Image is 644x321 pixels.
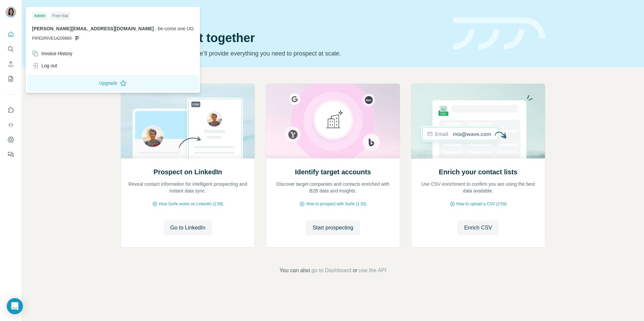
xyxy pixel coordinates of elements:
div: Invoice History [32,50,72,57]
button: use the API [359,266,386,275]
span: Start prospecting [313,224,353,232]
span: [PERSON_NAME][EMAIL_ADDRESS][DOMAIN_NAME] [32,26,154,31]
span: How to prospect with Surfe (1:30) [306,201,366,207]
button: Use Surfe on LinkedIn [5,104,16,116]
h2: Enrich your contact lists [439,167,517,177]
button: Start prospecting [306,220,360,235]
p: Discover target companies and contacts enriched with B2B data and insights. [273,181,393,194]
img: Identify target accounts [266,84,400,158]
button: Upgrade [27,75,198,91]
span: You can also [280,266,310,275]
button: Go to LinkedIn [163,220,212,235]
button: Enrich CSV [457,220,499,235]
h2: Prospect on LinkedIn [154,167,222,177]
h1: Let’s prospect together [121,31,445,45]
img: banner [453,17,545,50]
div: Free trial [50,12,70,20]
h2: Identify target accounts [295,167,371,177]
span: PIPEDRIVE14209889 [32,35,71,41]
button: Quick start [5,28,16,40]
img: Enrich your contact lists [411,84,545,158]
button: Dashboard [5,134,16,146]
button: go to Dashboard [312,266,351,275]
button: Search [5,43,16,55]
p: Use CSV enrichment to confirm you are using the best data available. [418,181,538,194]
p: Pick your starting point and we’ll provide everything you need to prospect at scale. [121,49,445,58]
span: Go to LinkedIn [170,224,205,232]
p: Reveal contact information for intelligent prospecting and instant data sync. [128,181,248,194]
div: Quick start [121,12,445,19]
div: Admin [32,12,47,20]
span: be-come one UG [158,26,194,31]
div: Log out [32,62,57,69]
img: Prospect on LinkedIn [121,84,255,158]
button: Use Surfe API [5,119,16,131]
img: Avatar [5,7,16,17]
span: How to upload a CSV (2:59) [456,201,507,207]
button: Feedback [5,148,16,160]
button: My lists [5,73,16,85]
span: Enrich CSV [464,224,492,232]
span: How Surfe works on LinkedIn (1:58) [159,201,223,207]
button: Enrich CSV [5,58,16,70]
span: or [353,266,357,275]
span: . [155,26,157,31]
div: Open Intercom Messenger [7,298,23,314]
